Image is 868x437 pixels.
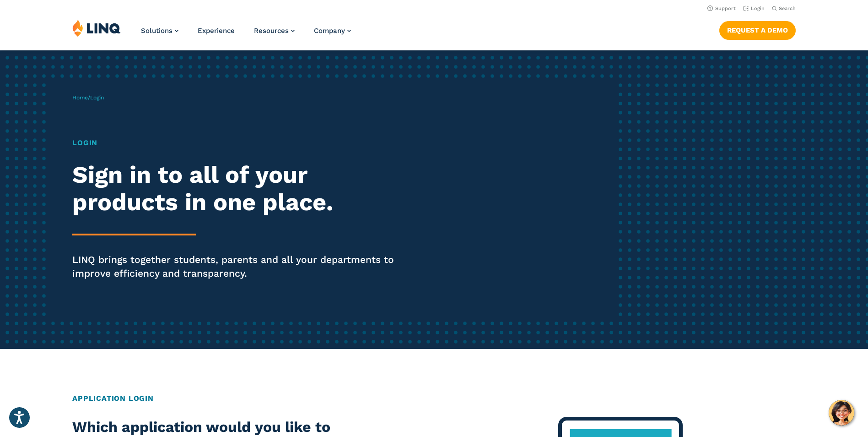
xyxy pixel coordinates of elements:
span: Resources [254,27,289,35]
a: Experience [198,27,235,35]
a: Login [743,5,765,11]
a: Request a Demo [719,21,796,39]
nav: Button Navigation [719,19,796,39]
span: Login [90,94,104,101]
span: Solutions [141,27,173,35]
img: LINQ | K‑12 Software [72,19,121,37]
button: Hello, have a question? Let’s chat. [829,400,854,426]
h2: Application Login [72,393,796,404]
span: / [72,94,104,101]
h1: Login [72,137,407,148]
span: Company [314,27,345,35]
a: Support [707,5,736,11]
h2: Sign in to all of your products in one place. [72,161,407,216]
button: Open Search Bar [772,5,796,12]
span: Search [779,5,796,11]
nav: Primary Navigation [141,19,351,49]
p: LINQ brings together students, parents and all your departments to improve efficiency and transpa... [72,253,407,280]
a: Resources [254,27,295,35]
a: Home [72,94,88,101]
a: Company [314,27,351,35]
a: Solutions [141,27,178,35]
